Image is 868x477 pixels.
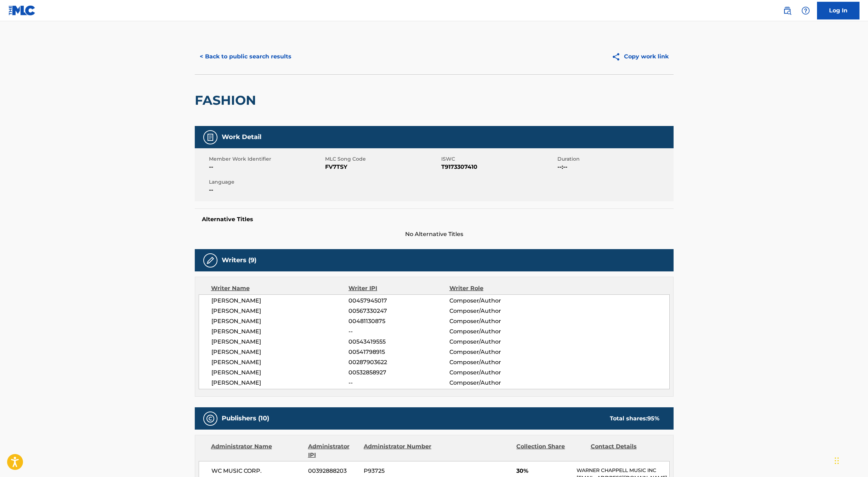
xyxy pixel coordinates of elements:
[449,284,541,293] div: Writer Role
[211,297,349,305] span: [PERSON_NAME]
[308,442,358,459] div: Administrator IPI
[449,379,541,387] span: Composer/Author
[449,348,541,356] span: Composer/Author
[516,467,571,475] span: 30%
[211,348,349,356] span: [PERSON_NAME]
[449,358,541,367] span: Composer/Author
[449,327,541,336] span: Composer/Author
[348,284,449,293] div: Writer IPI
[195,230,674,238] span: No Alternative Titles
[202,216,666,223] h5: Alternative Titles
[348,348,449,356] span: 00541798915
[209,178,323,186] span: Language
[209,163,323,171] span: --
[577,467,669,474] p: WARNER CHAPPELL MUSIC INC
[211,317,349,326] span: [PERSON_NAME]
[211,442,303,459] div: Administrator Name
[348,307,449,315] span: 00567330247
[364,442,432,459] div: Administrator Number
[348,338,449,346] span: 00543419555
[449,297,541,305] span: Composer/Author
[211,307,349,315] span: [PERSON_NAME]
[607,48,674,65] button: Copy work link
[348,297,449,305] span: 00457945017
[348,358,449,367] span: 00287903622
[348,317,449,326] span: 00481130875
[195,92,260,108] h2: FASHION
[780,4,794,18] a: Public Search
[206,133,215,142] img: Work Detail
[449,307,541,315] span: Composer/Author
[612,52,624,61] img: Copy work link
[348,327,449,336] span: --
[211,327,349,336] span: [PERSON_NAME]
[206,256,215,265] img: Writers
[449,338,541,346] span: Composer/Author
[211,358,349,367] span: [PERSON_NAME]
[449,368,541,377] span: Composer/Author
[308,467,358,475] span: 00392888203
[206,414,215,423] img: Publishers
[325,155,439,163] span: MLC Song Code
[441,163,556,171] span: T9173307410
[8,5,36,16] img: MLC Logo
[211,368,349,377] span: [PERSON_NAME]
[222,133,261,141] h5: Work Detail
[783,6,792,15] img: search
[835,450,839,471] div: Drag
[195,48,296,65] button: < Back to public search results
[211,467,303,475] span: WC MUSIC CORP.
[441,155,556,163] span: ISWC
[557,163,672,171] span: --:--
[211,379,349,387] span: [PERSON_NAME]
[364,467,432,475] span: P93725
[801,6,810,15] img: help
[449,317,541,326] span: Composer/Author
[209,155,323,163] span: Member Work Identifier
[591,442,659,459] div: Contact Details
[610,414,659,423] div: Total shares:
[799,4,813,18] div: Help
[833,443,868,477] iframe: Chat Widget
[211,284,349,293] div: Writer Name
[348,379,449,387] span: --
[557,155,672,163] span: Duration
[209,186,323,194] span: --
[222,256,256,264] h5: Writers (9)
[348,368,449,377] span: 00532858927
[647,415,659,422] span: 95 %
[211,338,349,346] span: [PERSON_NAME]
[817,2,860,19] a: Log In
[516,442,585,459] div: Collection Share
[325,163,439,171] span: FV7TSY
[222,414,269,423] h5: Publishers (10)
